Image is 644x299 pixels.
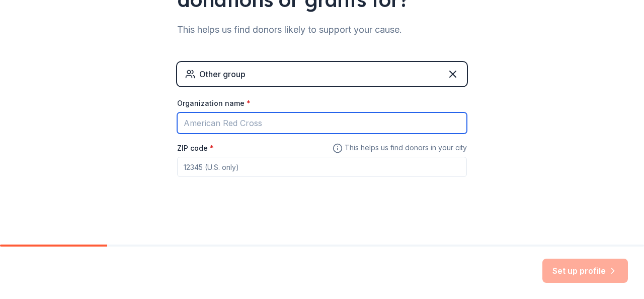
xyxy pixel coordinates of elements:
label: ZIP code [177,143,214,153]
input: 12345 (U.S. only) [177,157,467,177]
span: This helps us find donors in your city [333,142,467,154]
label: Organization name [177,98,251,108]
div: This helps us find donors likely to support your cause. [177,22,467,38]
input: American Red Cross [177,112,467,134]
div: Other group [199,68,246,80]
